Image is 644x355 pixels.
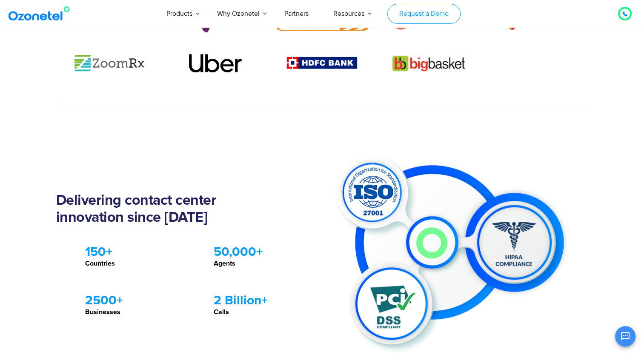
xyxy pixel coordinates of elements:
[85,246,112,258] strong: 150+
[85,309,120,315] strong: Businesses
[85,294,123,307] strong: 2500+
[56,192,280,226] h2: Delivering contact center innovation since [DATE]
[214,294,268,307] strong: 2 Billion+
[214,309,229,315] strong: Calls
[615,326,635,346] button: Open chat
[85,260,115,267] strong: Countries
[214,260,235,267] strong: Agents
[214,246,263,258] strong: 50,000+
[387,4,460,24] a: Request a Demo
